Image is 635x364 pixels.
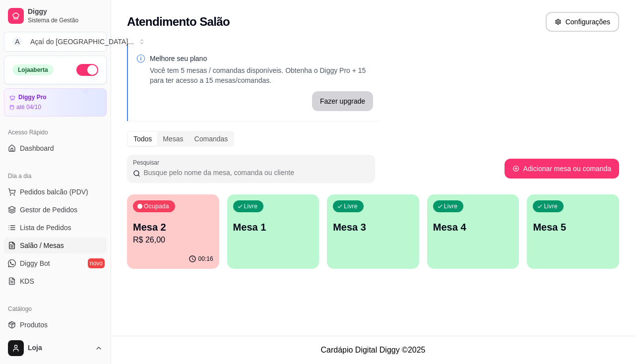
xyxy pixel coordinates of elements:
p: Livre [544,202,558,210]
p: Mesa 1 [233,220,314,234]
a: Diggy Proaté 04/10 [4,88,107,117]
button: OcupadaMesa 2R$ 26,0000:16 [127,194,219,269]
a: Salão / Mesas [4,238,107,253]
button: Fazer upgrade [312,91,373,111]
button: Pedidos balcão (PDV) [4,184,107,200]
span: KDS [20,276,34,286]
span: Loja [28,344,91,353]
button: LivreMesa 5 [527,194,619,269]
span: Lista de Pedidos [20,223,71,233]
p: Livre [344,202,358,210]
p: Você tem 5 mesas / comandas disponíveis. Obtenha o Diggy Pro + 15 para ter acesso a 15 mesas/coma... [150,65,373,85]
a: KDS [4,273,107,289]
a: Produtos [4,317,107,333]
p: 00:16 [198,255,213,263]
span: Pedidos balcão (PDV) [20,187,88,197]
a: Gestor de Pedidos [4,202,107,218]
a: Diggy Botnovo [4,255,107,271]
p: Mesa 4 [433,220,513,234]
div: Todos [128,132,157,146]
h2: Atendimento Salão [127,14,230,30]
p: Livre [244,202,258,210]
button: LivreMesa 3 [327,194,419,269]
span: Dashboard [20,143,54,153]
p: Melhore seu plano [150,54,373,63]
button: LivreMesa 4 [427,194,519,269]
div: Mesas [157,132,189,146]
span: Produtos [20,320,48,330]
button: Select a team [4,32,107,52]
p: R$ 26,00 [133,234,213,246]
a: DiggySistema de Gestão [4,4,107,28]
span: Salão / Mesas [20,241,64,250]
input: Pesquisar [140,168,369,178]
div: Dia a dia [4,168,107,184]
button: Adicionar mesa ou comanda [505,159,619,179]
p: Mesa 2 [133,220,213,234]
a: Dashboard [4,140,107,156]
span: Gestor de Pedidos [20,205,77,215]
label: Pesquisar [133,158,163,167]
p: Mesa 5 [533,220,613,234]
button: Alterar Status [76,64,98,76]
div: Acesso Rápido [4,124,107,140]
div: Açaí do [GEOGRAPHIC_DATA] ... [30,37,134,47]
button: Configurações [546,12,619,32]
div: Catálogo [4,301,107,317]
span: Diggy Bot [20,258,50,268]
span: A [12,37,22,47]
div: Loja aberta [12,64,54,75]
p: Livre [444,202,458,210]
a: Lista de Pedidos [4,220,107,236]
article: até 04/10 [16,103,41,111]
span: Sistema de Gestão [28,16,103,24]
div: Comandas [189,132,234,146]
button: Loja [4,336,107,360]
footer: Cardápio Digital Diggy © 2025 [111,336,635,364]
p: Ocupada [144,202,169,210]
button: LivreMesa 1 [227,194,319,269]
article: Diggy Pro [18,94,47,101]
p: Mesa 3 [333,220,413,234]
span: Diggy [28,7,103,16]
